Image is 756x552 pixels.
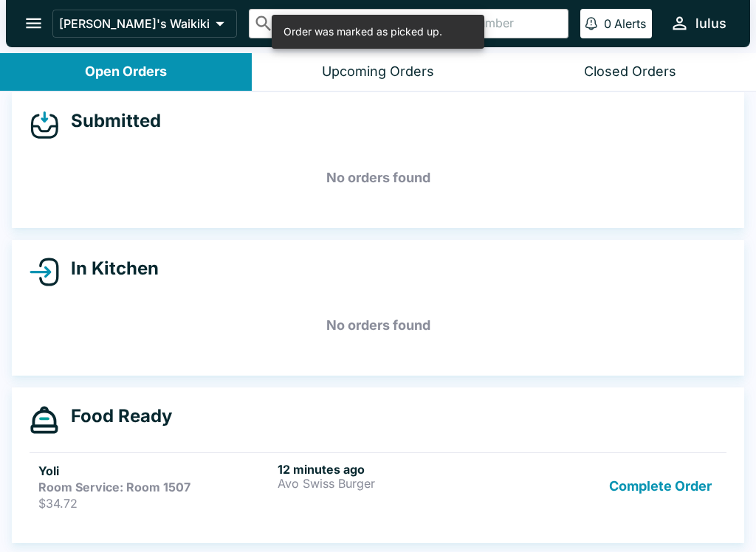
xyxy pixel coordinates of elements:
[603,462,718,511] button: Complete Order
[322,63,434,80] div: Upcoming Orders
[38,496,272,511] p: $34.72
[38,462,272,480] h5: Yoli
[614,16,646,31] p: Alerts
[15,4,52,42] button: open drawer
[52,10,237,38] button: [PERSON_NAME]'s Waikiki
[695,15,726,32] div: lulus
[85,63,167,80] div: Open Orders
[59,258,159,280] h4: In Kitchen
[59,16,210,31] p: [PERSON_NAME]'s Waikiki
[664,7,732,39] button: lulus
[30,452,726,520] a: YoliRoom Service: Room 1507$34.7212 minutes agoAvo Swiss BurgerComplete Order
[59,110,161,132] h4: Submitted
[283,19,442,44] div: Order was marked as picked up.
[38,480,190,494] strong: Room Service: Room 1507
[59,405,172,427] h4: Food Ready
[278,477,511,490] p: Avo Swiss Burger
[278,462,511,477] h6: 12 minutes ago
[604,16,611,31] p: 0
[30,151,726,204] h5: No orders found
[30,299,726,352] h5: No orders found
[584,63,676,80] div: Closed Orders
